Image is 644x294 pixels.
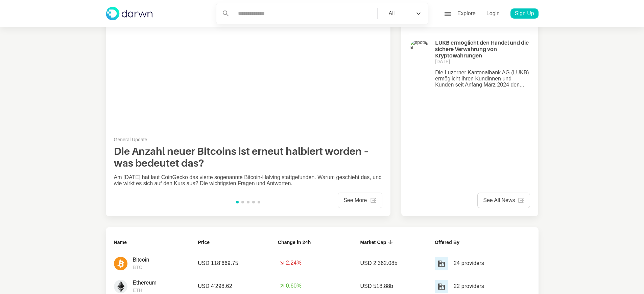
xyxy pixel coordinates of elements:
[198,283,272,290] p: USD 4’298.62
[114,137,147,142] p: General Update
[278,238,311,246] b: Change in 24h
[456,8,477,19] p: Explore
[114,145,383,169] h2: Die Anzahl neuer Bitcoins ist erneut halbiert worden – was bedeutet das?
[360,283,429,290] p: USD 518.88b
[114,257,127,270] img: icon
[133,256,149,264] p: Bitcoin
[389,10,395,17] div: All
[114,280,127,293] img: icon
[286,259,302,267] p: 2.24%
[114,174,383,187] p: Am [DATE] hat laut CoinGecko das vierte sogenannte Bitcoin-Halving stattgefunden. Warum geschieht...
[278,238,320,246] span: Change in 24h
[360,260,429,267] p: USD 2’362.08b
[409,40,430,60] img: spotlight
[360,238,395,246] span: Market Cap
[286,282,302,290] p: 0.60%
[114,256,193,271] a: iconBitcoinBTC
[114,238,136,246] span: Name
[435,238,459,246] b: Offered By
[198,260,272,267] p: USD 118’669.75
[360,238,386,246] b: Market Cap
[435,70,530,88] p: Die Luzerner Kantonalbank AG (LUKB) ermöglicht ihren Kundinnen und Kunden seit Anfang März 2024 d...
[435,257,525,270] a: 24 providers
[114,238,127,246] b: Name
[133,287,157,294] p: ETH
[435,40,530,59] h4: LUKB ermöglicht den Handel und die sichere Verwahrung von Kryptowährungen
[483,197,515,203] p: See All News
[435,238,468,246] span: Offered By
[343,197,367,203] p: See More
[477,193,530,208] a: See All News
[454,260,484,267] p: 24 providers
[435,40,530,93] a: LUKB ermöglicht den Handel und die sichere Verwahrung von Kryptowährungen[DATE]Die Luzerner Kanto...
[133,279,157,287] p: Ethereum
[435,280,525,293] a: 22 providers
[114,279,193,294] a: iconEthereumETH
[481,8,505,19] a: Login
[454,283,484,290] p: 22 providers
[198,238,218,246] span: Price
[510,8,539,19] a: Sign Up
[485,8,501,19] p: Login
[435,59,530,64] p: [DATE]
[133,264,149,271] p: BTC
[338,193,382,208] a: See More
[198,238,210,246] b: Price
